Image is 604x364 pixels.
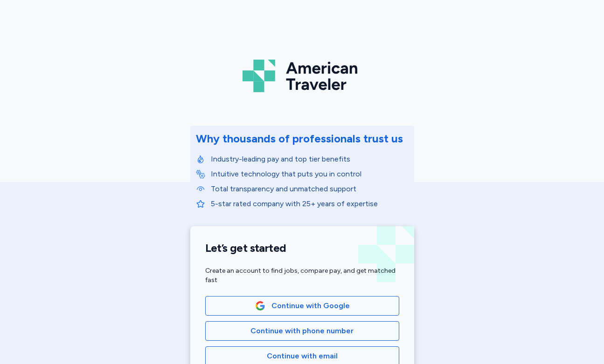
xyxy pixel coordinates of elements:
[211,169,409,180] p: Intuitive technology that puts you in control
[205,266,399,285] div: Create an account to find jobs, compare pay, and get matched fast
[267,351,338,362] span: Continue with email
[205,296,399,316] button: Google LogoContinue with Google
[271,300,350,311] span: Continue with Google
[250,325,354,337] span: Continue with phone number
[205,241,399,255] h1: Let’s get started
[255,301,265,311] img: Google Logo
[211,198,409,209] p: 5-star rated company with 25+ years of expertise
[196,131,403,146] div: Why thousands of professionals trust us
[243,56,362,96] img: Logo
[205,321,399,341] button: Continue with phone number
[211,154,409,165] p: Industry-leading pay and top tier benefits
[211,183,409,195] p: Total transparency and unmatched support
